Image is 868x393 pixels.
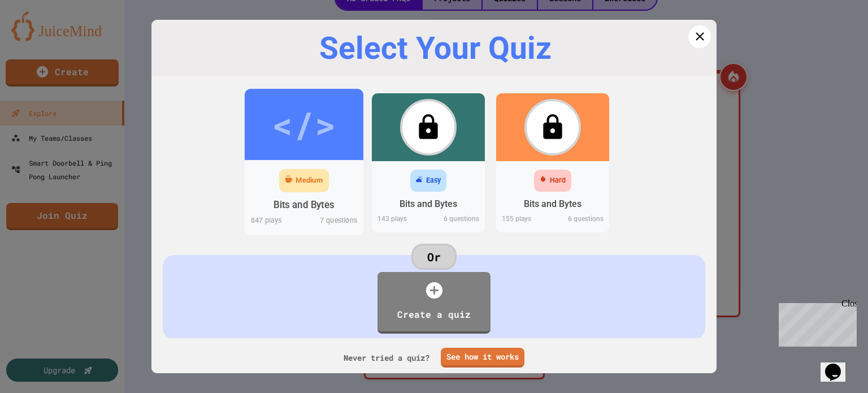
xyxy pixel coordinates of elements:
div: Create a quiz [389,303,479,326]
div: Bits and Bytes [400,197,457,211]
div: Bits and Bytes [524,197,581,211]
div: 155 play s [496,214,553,227]
div: Bits and Bytes [274,198,334,212]
div: 847 play s [245,215,304,228]
iframe: chat widget [821,348,857,382]
div: Medium [296,175,323,186]
div: </> [398,102,459,153]
div: </> [522,102,583,153]
div: 6 questions [428,214,485,227]
a: See how it works [441,348,524,368]
div: 6 questions [553,214,609,227]
div: Chat with us now!Close [5,5,78,72]
iframe: chat widget [774,299,857,347]
div: </> [272,98,336,152]
div: Hard [550,175,566,186]
div: Easy [426,175,441,186]
div: 7 questions [304,215,363,228]
span: Never tried a quiz? [344,352,429,364]
div: 143 play s [372,214,428,227]
div: Select Your Quiz [168,31,702,66]
div: Or [411,244,457,270]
